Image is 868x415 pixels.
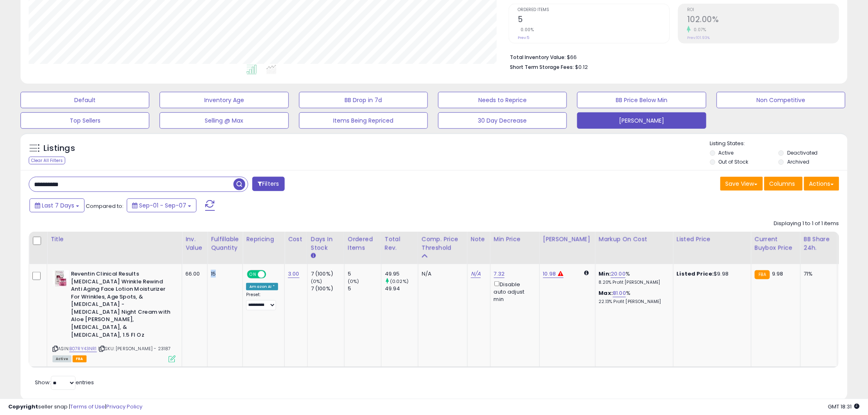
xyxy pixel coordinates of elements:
[348,285,381,292] div: 5
[774,220,839,228] div: Displaying 1 to 1 of 1 items
[510,52,833,62] li: $66
[71,270,171,341] b: Reventin Clinical Results [MEDICAL_DATA] Wrinkle Rewind Anti Aging Face Lotion Moisturizer For Wr...
[288,235,304,244] div: Cost
[385,235,415,252] div: Total Rev.
[755,235,797,252] div: Current Buybox Price
[687,15,839,26] h2: 102.00%
[311,252,316,260] small: Days In Stock.
[575,63,588,71] span: $0.12
[211,235,239,252] div: Fulfillable Quantity
[804,235,834,252] div: BB Share 24h.
[348,278,359,285] small: (0%)
[494,235,536,244] div: Min Price
[299,112,428,129] button: Items Being Repriced
[543,270,556,278] a: 10.98
[599,289,613,297] b: Max:
[43,143,75,154] h5: Listings
[53,270,176,362] div: ASIN:
[30,198,85,212] button: Last 7 Days
[348,235,378,252] div: Ordered Items
[139,201,186,210] span: Sep-01 - Sep-07
[755,270,770,279] small: FBA
[385,270,418,278] div: 49.95
[246,283,278,290] div: Amazon AI *
[53,356,71,363] span: All listings currently available for purchase on Amazon
[246,235,281,244] div: Repricing
[691,27,706,33] small: 0.07%
[288,270,299,278] a: 3.00
[613,289,626,297] a: 81.00
[687,8,839,12] span: ROI
[98,345,171,352] span: | SKU: [PERSON_NAME] - 23187
[599,270,611,278] b: Min:
[471,270,481,278] a: N/A
[8,403,38,410] strong: Copyright
[577,92,706,108] button: BB Price Below Min
[494,280,533,303] div: Disable auto adjust min
[252,177,284,191] button: Filters
[518,27,534,33] small: 0.00%
[595,232,673,264] th: The percentage added to the cost of goods (COGS) that forms the calculator for Min & Max prices.
[246,292,278,310] div: Preset:
[599,235,670,244] div: Markup on Cost
[599,270,667,285] div: %
[21,92,149,108] button: Default
[770,180,795,188] span: Columns
[422,270,461,278] div: N/A
[510,64,574,71] b: Short Term Storage Fees:
[599,299,667,305] p: 22.13% Profit [PERSON_NAME]
[422,235,464,252] div: Comp. Price Threshold
[160,92,288,108] button: Inventory Age
[311,278,322,285] small: (0%)
[385,285,418,292] div: 49.94
[53,270,69,287] img: 41W6ebY90eL._SL40_.jpg
[311,270,344,278] div: 7 (100%)
[719,149,734,156] label: Active
[518,35,529,40] small: Prev: 5
[518,8,669,12] span: Ordered Items
[764,177,803,191] button: Columns
[787,158,809,165] label: Archived
[299,92,428,108] button: BB Drop in 7d
[70,403,105,410] a: Terms of Use
[577,112,706,129] button: [PERSON_NAME]
[772,270,783,278] span: 9.98
[106,403,142,410] a: Privacy Policy
[50,235,178,244] div: Title
[127,198,196,212] button: Sep-01 - Sep-07
[599,280,667,285] p: 8.20% Profit [PERSON_NAME]
[494,270,505,278] a: 7.32
[42,201,74,210] span: Last 7 Days
[390,278,409,285] small: (0.02%)
[265,271,278,278] span: OFF
[677,270,714,278] b: Listed Price:
[828,403,860,410] span: 2025-09-15 18:31 GMT
[348,270,381,278] div: 5
[710,140,847,148] p: Listing States:
[21,112,149,129] button: Top Sellers
[69,345,97,352] a: B07RY43NR1
[73,356,87,363] span: FBA
[29,157,65,164] div: Clear All Filters
[248,271,258,278] span: ON
[311,285,344,292] div: 7 (100%)
[185,235,204,252] div: Inv. value
[804,270,831,278] div: 71%
[86,202,123,210] span: Compared to:
[471,235,487,244] div: Note
[185,270,201,278] div: 66.00
[787,149,818,156] label: Deactivated
[611,270,626,278] a: 20.00
[719,158,749,165] label: Out of Stock
[160,112,288,129] button: Selling @ Max
[677,235,748,244] div: Listed Price
[438,92,567,108] button: Needs to Reprice
[717,92,845,108] button: Non Competitive
[8,403,142,411] div: seller snap | |
[687,35,710,40] small: Prev: 101.93%
[510,54,566,61] b: Total Inventory Value:
[35,379,94,386] span: Show: entries
[438,112,567,129] button: 30 Day Decrease
[804,177,839,191] button: Actions
[543,235,592,244] div: [PERSON_NAME]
